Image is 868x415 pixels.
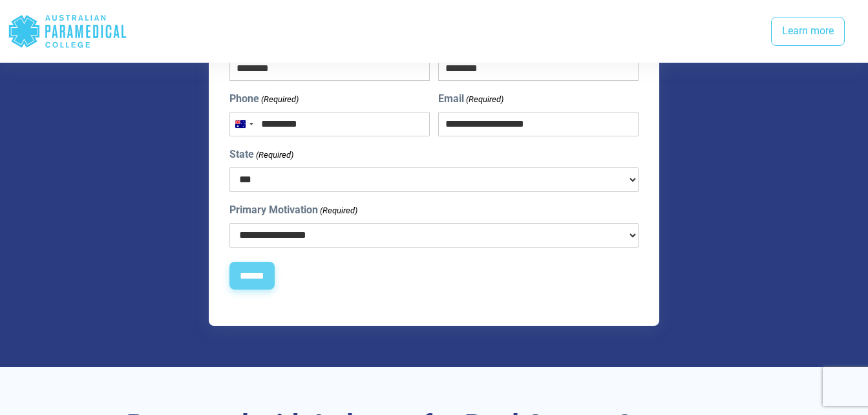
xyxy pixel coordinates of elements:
[260,93,299,106] span: (Required)
[229,91,299,107] label: Phone
[771,17,845,47] a: Learn more
[255,149,293,162] span: (Required)
[229,202,357,218] label: Primary Motivation
[8,10,127,52] div: Australian Paramedical College
[230,112,257,136] button: Selected country
[465,93,503,106] span: (Required)
[229,147,293,162] label: State
[319,204,357,217] span: (Required)
[438,91,503,107] label: Email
